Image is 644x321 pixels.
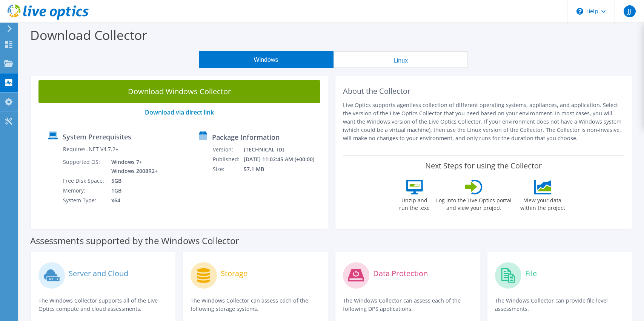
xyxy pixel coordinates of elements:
td: [DATE] 11:02:45 AM (+00:00) [243,154,324,164]
svg: \n [576,8,583,15]
button: Windows [199,51,334,68]
label: Server and Cloud [69,270,128,277]
p: The Windows Collector supports all of the Live Optics compute and cloud assessments. [38,297,168,313]
label: Log into the Live Optics portal and view your project [436,194,512,212]
td: Free Disk Space: [63,176,106,186]
td: [TECHNICAL_ID] [243,145,324,154]
p: Live Optics supports agentless collection of different operating systems, appliances, and applica... [343,101,625,142]
label: Next Steps for using the Collector [425,161,542,170]
label: Unzip and run the .exe [397,194,432,212]
label: System Prerequisites [63,133,131,141]
p: The Windows Collector can assess each of the following DPS applications. [343,297,472,313]
td: Published: [212,154,244,164]
td: 57.1 MB [243,164,324,174]
td: x64 [106,196,159,205]
label: File [525,270,537,277]
p: The Windows Collector can provide file level assessments. [495,297,624,313]
h2: About the Collector [343,87,625,96]
label: Storage [221,270,247,277]
td: 5GB [106,176,159,186]
p: The Windows Collector can assess each of the following storage systems. [191,297,320,313]
td: Size: [212,164,244,174]
label: Assessments supported by the Windows Collector [30,237,239,245]
td: Memory: [63,186,106,196]
td: Supported OS: [63,157,106,176]
button: Linux [334,51,468,68]
td: Version: [212,145,244,154]
label: Package Information [212,133,280,141]
td: System Type: [63,196,106,205]
span: JJ [624,5,636,17]
label: View your data within the project [516,194,570,212]
td: Windows 7+ Windows 2008R2+ [106,157,159,176]
a: Download Windows Collector [38,80,320,103]
label: Download Collector [30,26,147,44]
label: Requires .NET V4.7.2+ [63,145,118,153]
label: Data Protection [373,270,428,277]
td: 1GB [106,186,159,196]
a: Download via direct link [145,108,214,116]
